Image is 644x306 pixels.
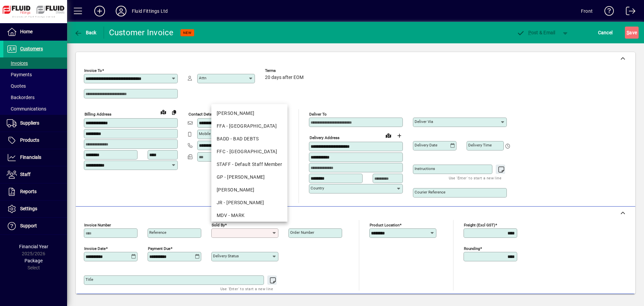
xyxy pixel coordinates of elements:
[217,110,282,117] div: [PERSON_NAME]
[217,148,282,155] div: FFC - [GEOGRAPHIC_DATA]
[213,254,239,258] mat-label: Delivery status
[217,135,282,142] div: BADD - BAD DEBTS
[199,131,211,136] mat-label: Mobile
[67,27,104,39] app-page-header-button: Back
[211,120,287,132] mat-option: FFA - Auckland
[24,258,43,263] span: Package
[3,166,67,183] a: Staff
[217,123,282,130] div: FFA - [GEOGRAPHIC_DATA]
[217,174,282,181] div: GP - [PERSON_NAME]
[7,83,26,89] span: Quotes
[84,223,111,227] mat-label: Invoice number
[20,137,39,143] span: Products
[627,30,629,35] span: S
[211,183,287,196] mat-option: JJ - JENI
[3,80,67,92] a: Quotes
[415,143,437,147] mat-label: Delivery date
[449,174,501,182] mat-hint: Use 'Enter' to start a new line
[211,196,287,209] mat-option: JR - John Rossouw
[74,30,97,35] span: Back
[169,107,179,118] button: Copy to Delivery address
[211,145,287,158] mat-option: FFC - Christchurch
[415,190,445,194] mat-label: Courier Reference
[3,24,67,40] a: Home
[7,72,32,77] span: Payments
[109,27,174,38] div: Customer Invoice
[3,149,67,166] a: Financials
[394,130,405,141] button: Choose address
[370,223,399,227] mat-label: Product location
[84,68,102,73] mat-label: Invoice To
[596,27,614,39] button: Cancel
[468,143,492,147] mat-label: Delivery time
[211,107,287,120] mat-option: AG - ADAM
[464,246,480,251] mat-label: Rounding
[3,103,67,115] a: Communications
[311,186,324,190] mat-label: Country
[290,230,314,235] mat-label: Order number
[3,132,67,149] a: Products
[513,27,559,39] button: Post & Email
[20,189,37,194] span: Reports
[20,172,31,177] span: Staff
[383,130,394,141] a: View on map
[3,69,67,80] a: Payments
[217,186,282,193] div: [PERSON_NAME]
[7,60,28,66] span: Invoices
[183,31,192,35] span: NEW
[20,223,37,228] span: Support
[220,285,273,293] mat-hint: Use 'Enter' to start a new line
[599,1,614,23] a: Knowledge Base
[217,212,282,219] div: MDV - MARK
[211,158,287,171] mat-option: STAFF - Default Staff Member
[20,155,41,160] span: Financials
[72,27,98,39] button: Back
[199,76,206,80] mat-label: Attn
[211,209,287,222] mat-option: MDV - MARK
[7,106,46,112] span: Communications
[3,115,67,132] a: Suppliers
[7,95,35,100] span: Backorders
[149,230,166,235] mat-label: Reference
[211,171,287,183] mat-option: GP - Grant Petersen
[3,218,67,234] a: Support
[309,112,327,117] mat-label: Deliver To
[158,106,169,117] a: View on map
[217,199,282,206] div: JR - [PERSON_NAME]
[598,27,613,38] span: Cancel
[627,27,637,38] span: ave
[528,30,531,35] span: P
[132,6,168,16] div: Fluid Fittings Ltd
[464,223,495,227] mat-label: Freight (excl GST)
[415,119,433,124] mat-label: Deliver via
[212,223,225,227] mat-label: Sold by
[621,1,636,23] a: Logout
[3,183,67,200] a: Reports
[86,277,93,282] mat-label: Title
[625,27,639,39] button: Save
[217,161,282,168] div: STAFF - Default Staff Member
[3,57,67,69] a: Invoices
[110,5,132,17] button: Profile
[415,166,435,171] mat-label: Instructions
[581,6,593,16] div: Front
[20,46,43,51] span: Customers
[20,206,37,211] span: Settings
[148,246,170,251] mat-label: Payment due
[517,30,555,35] span: ost & Email
[3,201,67,217] a: Settings
[3,92,67,103] a: Backorders
[20,29,33,34] span: Home
[265,69,305,73] span: Terms
[20,120,39,126] span: Suppliers
[211,132,287,145] mat-option: BADD - BAD DEBTS
[84,246,106,251] mat-label: Invoice date
[89,5,110,17] button: Add
[265,75,304,80] span: 20 days after EOM
[19,244,48,249] span: Financial Year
